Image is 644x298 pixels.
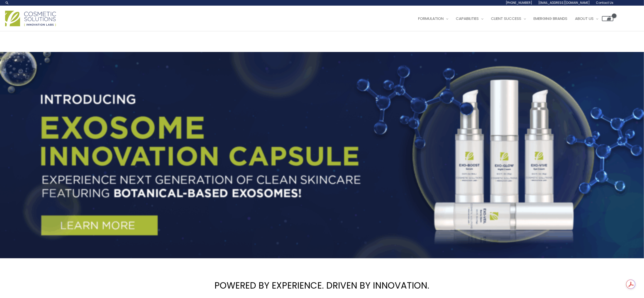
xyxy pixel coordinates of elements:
span: Contact Us [596,1,613,5]
nav: Site Navigation [410,11,613,26]
span: Capabilities [456,16,479,21]
span: Formulation [418,16,444,21]
a: Client Success [487,11,530,26]
a: View Shopping Cart, empty [602,16,613,21]
a: Search icon link [5,1,9,5]
span: Client Success [491,16,521,21]
a: About Us [571,11,602,26]
img: Cosmetic Solutions Logo [5,11,56,26]
span: Emerging Brands [533,16,567,21]
span: [EMAIL_ADDRESS][DOMAIN_NAME] [538,1,590,5]
a: Capabilities [452,11,487,26]
span: About Us [575,16,594,21]
span: [PHONE_NUMBER] [506,1,532,5]
a: Formulation [414,11,452,26]
a: Emerging Brands [530,11,571,26]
